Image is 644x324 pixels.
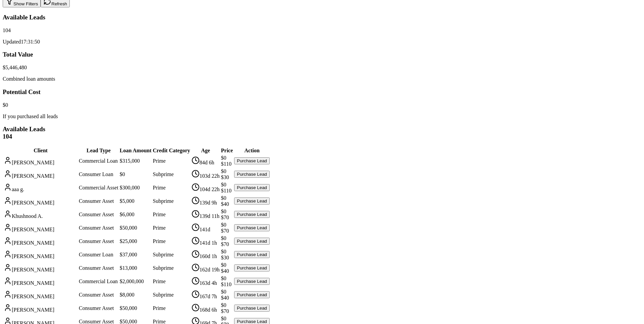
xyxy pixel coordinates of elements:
div: Prime [153,278,190,285]
div: Prime [153,238,190,244]
div: Prime [153,185,190,191]
span: $0 [221,155,226,161]
button: Purchase Lead [234,157,270,164]
div: $110 [221,281,233,288]
span: 103d 22h [200,173,220,179]
div: Subprime [153,171,190,177]
span: 139d 9h [200,200,217,206]
span: $0 [221,289,226,295]
td: $13,000 [119,262,152,274]
div: [PERSON_NAME] [4,223,77,233]
div: Subprime [153,198,190,204]
button: Purchase Lead [234,291,270,298]
div: [PERSON_NAME] [4,196,77,206]
th: Credit Category [153,147,191,154]
span: $0 [221,302,226,308]
div: $ 5,446,480 [3,65,641,71]
div: Consumer Loan [79,252,118,258]
div: Consumer Asset [79,225,118,231]
div: 104 [3,133,641,140]
div: 104 [3,27,641,33]
span: 160d 1h [200,253,217,259]
span: $0 [221,249,226,254]
div: Subprime [153,252,190,258]
p: Combined loan amounts [3,76,641,82]
span: 167d 7h [200,294,217,299]
td: $315,000 [119,155,152,167]
div: [PERSON_NAME] [4,237,77,246]
div: [PERSON_NAME] [4,170,77,179]
h3: Available Leads [3,14,641,21]
h3: Total Value [3,51,641,58]
div: Prime [153,305,190,311]
button: Purchase Lead [234,264,270,271]
div: Consumer Loan [79,171,118,177]
td: $50,000 [119,222,152,234]
div: [PERSON_NAME] [4,250,77,259]
div: Prime [153,158,190,164]
span: $0 [221,195,226,201]
div: Consumer Asset [79,305,118,311]
span: 168d 6h [200,307,217,313]
th: Loan Amount [119,147,152,154]
td: $8,000 [119,289,152,301]
th: Lead Type [78,147,119,154]
span: 163d 4h [200,280,217,286]
div: $ 0 [3,102,641,108]
button: Purchase Lead [234,238,270,245]
span: 139d 11h [200,213,219,219]
div: Consumer Asset [79,265,118,271]
div: Consumer Asset [79,198,118,204]
button: Purchase Lead [234,278,270,285]
div: $30 [221,255,233,261]
div: $30 [221,174,233,180]
button: Purchase Lead [234,171,270,178]
div: Subprime [153,292,190,298]
th: Action [234,147,270,154]
div: aaa g. [4,183,77,192]
div: $40 [221,201,233,207]
td: $300,000 [119,181,152,194]
button: Purchase Lead [234,305,270,312]
td: $0 [119,168,152,181]
div: Prime [153,225,190,231]
th: Client [3,147,78,154]
span: $0 [221,235,226,241]
div: Consumer Asset [79,292,118,298]
td: $2,000,000 [119,275,152,288]
div: Commercial Loan [79,278,118,285]
div: Prime [153,212,190,218]
p: If you purchased all leads [3,113,641,119]
div: [PERSON_NAME] [4,290,77,300]
p: Updated 17:31:50 [3,39,641,45]
div: Subprime [153,265,190,271]
span: $0 [221,209,226,214]
td: $50,000 [119,302,152,315]
div: $70 [221,241,233,247]
h3: Available Leads [3,126,641,140]
span: $0 [221,316,226,321]
button: Purchase Lead [234,251,270,258]
div: Khushnood A. [4,210,77,219]
div: [PERSON_NAME] [4,304,77,313]
div: Commercial Asset [79,185,118,191]
td: $5,000 [119,195,152,208]
div: $70 [221,215,233,221]
th: Price [221,147,233,154]
div: $40 [221,268,233,274]
div: $70 [221,228,233,234]
div: [PERSON_NAME] [4,156,77,166]
span: $0 [221,182,226,187]
td: $25,000 [119,235,152,248]
div: $110 [221,161,233,167]
th: Age [191,147,220,154]
button: Purchase Lead [234,197,270,205]
span: 104d 22h [200,186,220,192]
div: Commercial Loan [79,158,118,164]
div: [PERSON_NAME] [4,277,77,286]
h3: Potential Cost [3,88,641,96]
td: $37,000 [119,248,152,261]
div: $110 [221,188,233,194]
span: $0 [221,262,226,268]
div: $40 [221,295,233,301]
